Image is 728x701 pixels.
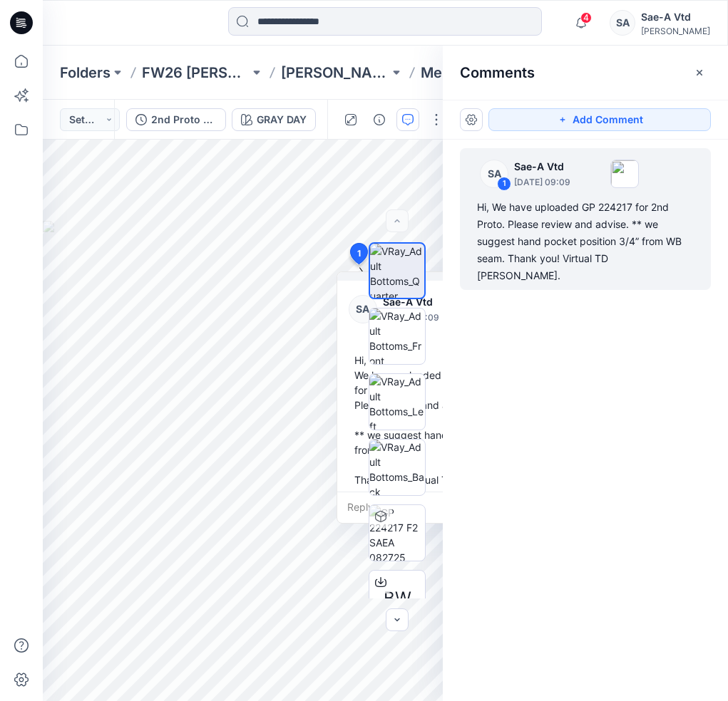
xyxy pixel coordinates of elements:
[421,63,463,83] a: Men's
[641,26,710,36] div: [PERSON_NAME]
[384,586,411,611] span: BW
[369,374,425,430] img: VRay_Adult Bottoms_Left
[460,64,535,81] h2: Comments
[369,440,425,495] img: VRay_Adult Bottoms_Back
[126,108,226,131] button: 2nd Proto - 3D
[514,158,570,175] p: Sae-A Vtd
[477,199,694,284] div: Hi, We have uploaded GP 224217 for 2nd Proto. Please review and advise. ** we suggest hand pocket...
[514,175,570,189] p: [DATE] 09:09
[488,108,711,131] button: Add Comment
[370,244,424,298] img: VRay_Adult Bottoms_Quarter
[349,347,560,493] div: Hi, We have uploaded GP 224217 for 2nd Proto. Please review and advise. ** we suggest hand pocket...
[349,295,377,323] div: SA
[142,63,250,83] a: FW26 [PERSON_NAME] Activewear
[369,308,425,364] img: VRay_Adult Bottoms_Front
[60,63,111,83] a: Folders
[580,12,592,24] span: 4
[281,63,389,83] a: [PERSON_NAME] Scrubs
[337,492,571,523] div: Reply
[641,9,710,26] div: Sae-A Vtd
[497,177,511,191] div: 1
[369,505,425,561] img: GP 224217 F2 SAEA 082725 GRAY DAY
[368,108,391,131] button: Details
[610,10,635,36] div: SA
[151,112,217,128] div: 2nd Proto - 3D
[257,112,307,128] div: GRAY DAY
[232,108,316,131] button: GRAY DAY
[480,160,508,188] div: SA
